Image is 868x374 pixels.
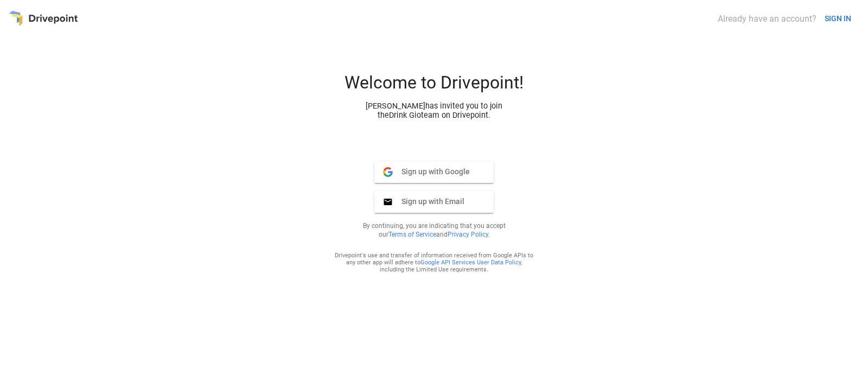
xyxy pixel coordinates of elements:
[388,231,436,238] a: Terms of Service
[356,102,512,120] div: [PERSON_NAME] has invited you to join the Drink Gio team on Drivepoint.
[374,161,494,183] button: Sign up with Google
[393,196,464,206] span: Sign up with Email
[349,221,519,239] p: By continuing, you are indicating that you accept our and .
[304,72,564,102] div: Welcome to Drivepoint!
[820,9,856,29] button: SIGN IN
[374,191,494,213] button: Sign up with Email
[393,167,470,176] span: Sign up with Google
[448,231,488,238] a: Privacy Policy
[420,259,521,266] a: Google API Services User Data Policy
[334,252,534,273] div: Drivepoint's use and transfer of information received from Google APIs to any other app will adhe...
[718,14,816,24] div: Already have an account?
